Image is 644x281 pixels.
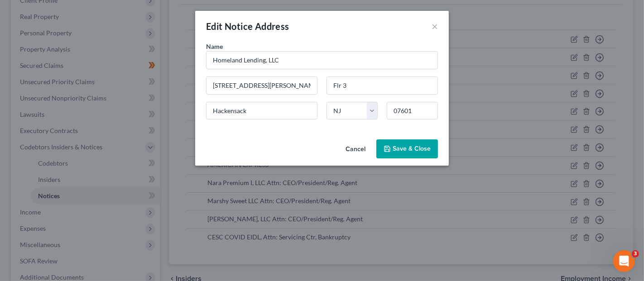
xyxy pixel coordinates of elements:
span: Notice Address [225,21,289,32]
span: Save & Close [393,145,431,152]
button: × [432,21,438,32]
input: Enter zip... [387,102,438,120]
input: Apt, Suite, etc... [327,77,437,94]
input: Search by name... [206,51,438,69]
input: Enter city... [207,102,317,119]
span: Edit [206,21,223,32]
button: Cancel [338,140,373,158]
iframe: Intercom live chat [613,250,635,272]
button: Save & Close [376,139,438,158]
span: 3 [632,250,639,257]
span: Name [206,43,223,50]
input: Enter address... [207,77,317,94]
